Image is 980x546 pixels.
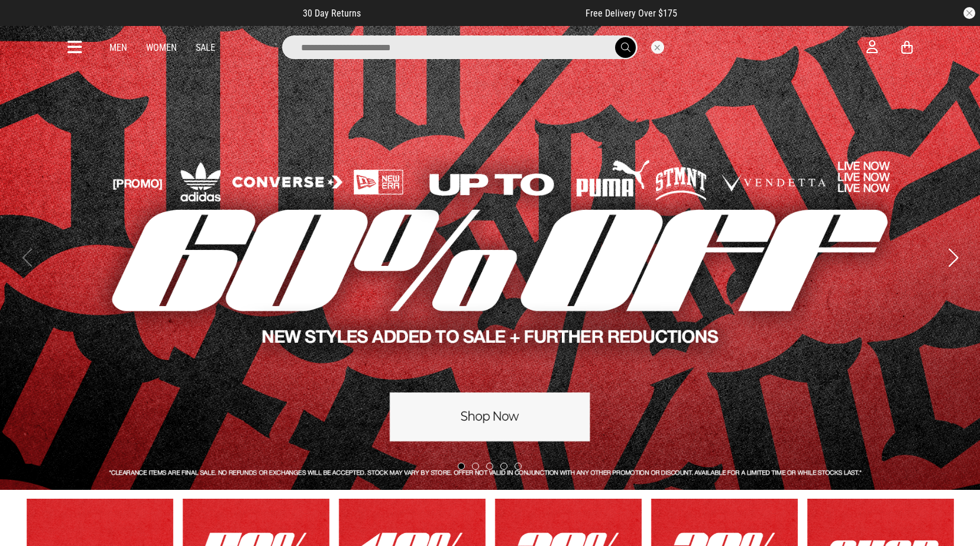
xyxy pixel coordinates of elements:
[384,7,562,19] iframe: Customer reviews powered by Trustpilot
[303,8,361,19] span: 30 Day Returns
[586,8,677,19] span: Free Delivery Over $175
[651,41,664,54] button: Close search
[109,42,127,53] a: Men
[945,245,961,271] button: Next slide
[196,42,215,53] a: Sale
[19,245,35,271] button: Previous slide
[146,42,177,53] a: Women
